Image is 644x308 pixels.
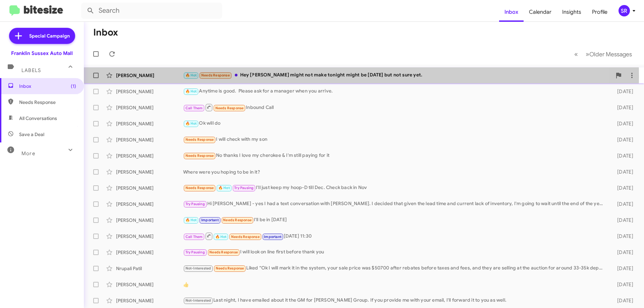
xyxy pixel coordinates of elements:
div: 👍 [183,281,606,288]
div: Liked “Ok I will mark it in the system, your sale price was $50700 after rebates before taxes and... [183,264,606,272]
span: Try Pausing [234,186,254,190]
h1: Inbox [93,27,118,38]
div: [DATE] [606,201,639,207]
div: Anytime is good. Please ask for a manager when you arrive. [183,87,606,95]
a: Inbox [499,2,524,22]
button: SR [613,5,637,16]
div: Where were you hoping to be in it? [183,169,606,175]
div: [DATE] [606,185,639,191]
span: Needs Response [209,250,238,254]
span: All Conversations [19,115,57,122]
a: Insights [557,2,587,22]
span: 🔥 Hot [185,218,197,222]
div: Hi [PERSON_NAME] - yes I had a text conversation with [PERSON_NAME]. I decided that given the lea... [183,200,606,208]
div: Hey [PERSON_NAME] might not make tonight might be [DATE] but not sure yet. [183,71,612,79]
span: Needs Response [185,186,214,190]
div: I will look on line first before thank you [183,248,606,256]
div: [PERSON_NAME] [116,120,183,127]
div: SR [619,5,630,16]
span: Needs Response [201,73,230,77]
div: [PERSON_NAME] [116,281,183,288]
span: Needs Response [223,218,252,222]
button: Previous [570,47,582,61]
span: Call Them [185,106,203,110]
div: [DATE] [606,249,639,256]
span: Older Messages [589,51,632,58]
nav: Page navigation example [571,47,636,61]
input: Search [81,3,222,19]
span: 🔥 Hot [215,235,227,239]
div: [DATE] [606,88,639,95]
div: [PERSON_NAME] [116,169,183,175]
div: Inbound Call [183,103,606,112]
div: [DATE] [606,233,639,240]
div: [PERSON_NAME] [116,233,183,240]
span: Needs Response [19,99,76,106]
span: 🔥 Hot [185,73,197,77]
span: Special Campaign [29,33,70,39]
div: [DATE] 11:30 [183,232,606,240]
a: Profile [587,2,613,22]
div: No thanks I love my cherokee & I'm still paying for it [183,152,606,160]
div: I'll be in [DATE] [183,216,606,224]
div: [DATE] [606,281,639,288]
span: Needs Response [216,266,244,270]
a: Calendar [524,2,557,22]
span: Needs Response [185,153,214,158]
span: Call Them [185,235,203,239]
span: More [21,150,35,157]
div: [PERSON_NAME] [116,88,183,95]
span: Inbox [19,83,76,89]
span: 🔥 Hot [185,89,197,94]
span: Important [264,235,281,239]
button: Next [582,47,636,61]
span: Needs Response [185,137,214,142]
div: I'll just keep my hoop-D till Dec. Check back in Nov [183,184,606,192]
div: [PERSON_NAME] [116,185,183,191]
span: Important [201,218,219,222]
div: [DATE] [606,120,639,127]
div: Last night, I have emailed about it the GM for [PERSON_NAME] Group. If you provide me with your e... [183,297,606,304]
div: [DATE] [606,136,639,143]
div: [DATE] [606,169,639,175]
div: [PERSON_NAME] [116,72,183,79]
span: » [586,50,589,58]
div: I will check with my son [183,136,606,143]
div: Franklin Sussex Auto Mall [11,50,73,57]
div: [DATE] [606,265,639,272]
a: Special Campaign [9,28,75,44]
span: Needs Response [215,106,244,110]
div: Ok will do [183,120,606,127]
div: [DATE] [606,104,639,111]
div: [DATE] [606,297,639,304]
div: [PERSON_NAME] [116,297,183,304]
span: Not-Interested [185,266,211,270]
div: [PERSON_NAME] [116,152,183,159]
div: [PERSON_NAME] [116,104,183,111]
span: 🔥 Hot [218,186,230,190]
div: [DATE] [606,217,639,224]
span: « [574,50,578,58]
div: [PERSON_NAME] [116,217,183,224]
div: [PERSON_NAME] [116,201,183,207]
div: [PERSON_NAME] [116,136,183,143]
span: Save a Deal [19,131,44,138]
span: Try Pausing [185,250,205,254]
span: Not-Interested [185,298,211,303]
span: Needs Response [231,235,260,239]
span: Labels [21,67,41,73]
span: Try Pausing [185,202,205,206]
span: 🔥 Hot [185,121,197,126]
div: Nrupali Patil [116,265,183,272]
div: [DATE] [606,152,639,159]
div: [PERSON_NAME] [116,249,183,256]
span: (1) [71,83,76,89]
